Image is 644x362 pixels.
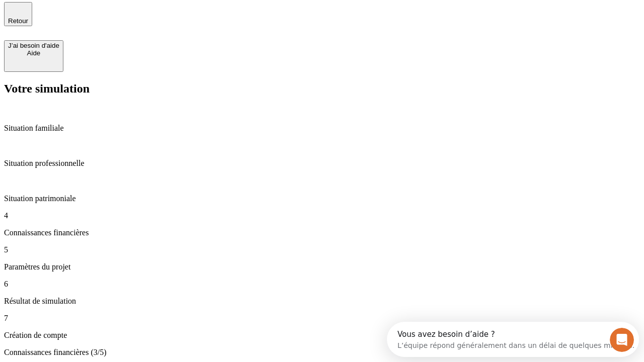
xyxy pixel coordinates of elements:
[4,314,640,323] p: 7
[4,124,640,133] p: Situation familiale
[387,322,639,357] iframe: Intercom live chat discovery launcher
[8,49,59,57] div: Aide
[4,159,640,168] p: Situation professionnelle
[4,2,32,26] button: Retour
[4,40,63,72] button: J’ai besoin d'aideAide
[8,17,28,25] span: Retour
[4,82,640,96] h2: Votre simulation
[4,228,640,237] p: Connaissances financières
[4,331,640,340] p: Création de compte
[4,297,640,306] p: Résultat de simulation
[4,280,640,289] p: 6
[610,328,634,352] iframe: Intercom live chat
[4,348,640,357] p: Connaissances financières (3/5)
[4,4,277,32] div: Ouvrir le Messenger Intercom
[4,262,640,271] p: Paramètres du projet
[4,211,640,220] p: 4
[11,17,248,27] div: L’équipe répond généralement dans un délai de quelques minutes.
[4,245,640,254] p: 5
[8,42,59,49] div: J’ai besoin d'aide
[11,9,248,17] div: Vous avez besoin d’aide ?
[4,194,640,203] p: Situation patrimoniale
